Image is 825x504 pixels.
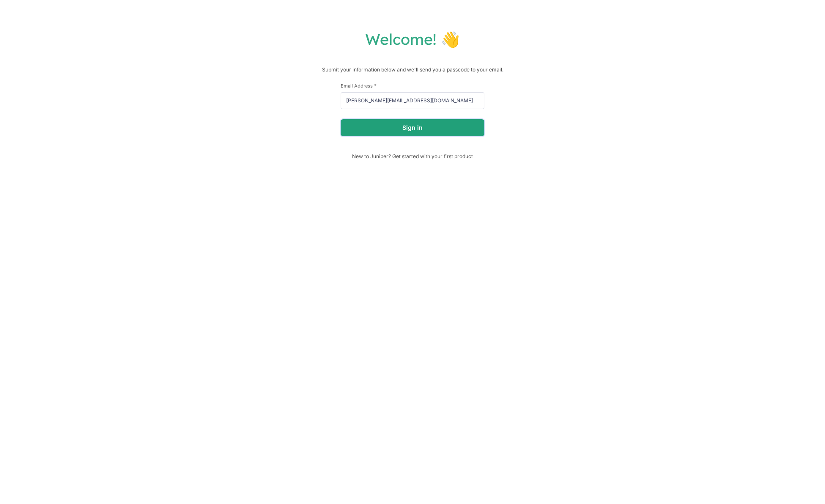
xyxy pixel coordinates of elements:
[341,82,484,89] label: Email Address
[341,92,484,109] input: email@example.com
[341,153,484,159] span: New to Juniper? Get started with your first product
[8,66,817,74] p: Submit your information below and we'll send you a passcode to your email.
[341,119,484,136] button: Sign in
[8,30,817,49] h1: Welcome! 👋
[374,82,377,89] span: This field is required.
